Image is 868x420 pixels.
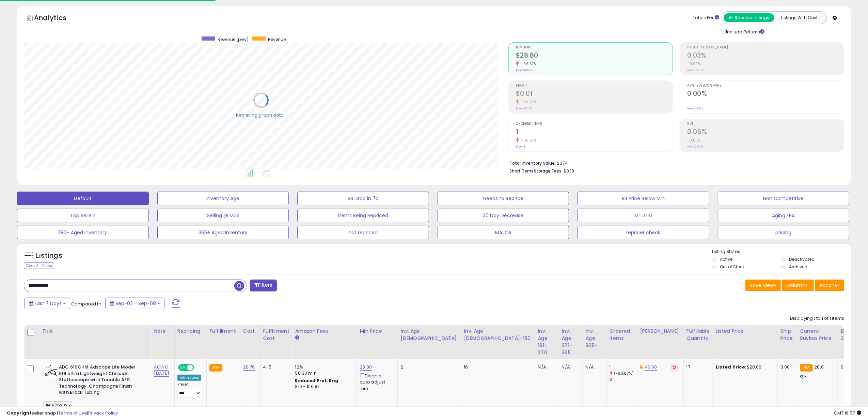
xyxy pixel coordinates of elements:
[400,364,456,370] div: 2
[516,106,532,110] small: Prev: $0.03
[578,192,709,205] button: BB Price Below Min
[36,251,62,260] h5: Listings
[35,300,62,307] span: Last 7 Days
[718,209,850,222] button: Aging FBA
[720,256,733,262] label: Active
[34,13,80,24] h5: Analytics
[687,84,844,88] span: Avg. Buybox Share
[177,328,204,335] div: Repricing
[687,122,844,126] span: ROI
[800,328,835,342] div: Current Buybox Price
[297,209,429,222] button: Items Being Repriced
[716,28,773,35] div: Include Returns
[687,138,701,143] small: 0.00%
[687,61,701,66] small: 0.00%
[716,364,747,370] b: Listed Price:
[295,335,299,341] small: Amazon Fees.
[464,328,532,342] div: Inv. Age [DEMOGRAPHIC_DATA]-180
[640,328,681,335] div: [PERSON_NAME]
[610,364,637,370] div: 1
[687,128,844,137] h2: 0.05%
[44,364,57,378] img: 41xWgDPWUML._SL40_.jpg
[686,364,708,370] div: 17
[789,264,807,270] label: Archived
[516,128,673,137] h2: 1
[519,138,537,143] small: -66.67%
[88,410,118,416] a: Privacy Policy
[7,410,118,417] div: seller snap | |
[718,192,850,205] button: Non Competitive
[774,13,825,22] button: Listings With Cost
[44,401,72,409] span: 08252025
[716,328,775,335] div: Listed Price
[464,364,530,370] div: 16
[295,370,351,376] div: $0.30 min
[295,364,351,370] div: 12%
[297,226,429,239] button: not repriced
[614,371,634,376] small: (-66.67%)
[115,300,156,307] span: Sep-02 - Sep-08
[193,365,204,371] span: OFF
[687,46,844,49] span: Profit [PERSON_NAME]
[243,328,257,335] div: Cost
[586,328,604,349] div: Inv. Age 365+
[24,262,54,269] div: Clear All Filters
[645,364,657,371] a: 40.60
[538,364,554,370] div: N/A
[578,226,709,239] button: repricer check
[519,61,537,66] small: -66.67%
[789,256,815,262] label: Deactivated
[519,100,537,105] small: -66.67%
[610,328,634,342] div: Ordered Items
[59,364,142,397] b: ADC 619CHM Adscope Lite Model 619 Ultra Lightweight Clinician Stethoscope with Tunable AFD Techno...
[516,84,673,88] span: Profit
[400,328,458,342] div: Inv. Age [DEMOGRAPHIC_DATA]
[834,410,861,416] span: 2025-09-16 16:57 GMT
[209,328,237,335] div: Fulfillment
[516,51,673,61] h2: $28.80
[538,328,556,356] div: Inv. Age 181-270
[790,315,844,322] div: Displaying 1 to 1 of 1 items
[509,168,563,174] b: Short Term Storage Fees:
[578,209,709,222] button: MTD LM
[438,209,569,222] button: 30 Day Decrease
[157,209,289,222] button: Selling @ Max
[782,280,814,291] button: Columns
[236,112,286,118] div: Retrieving graph data..
[516,90,673,99] h2: $0.01
[718,226,850,239] button: pricing
[179,365,187,371] span: ON
[693,15,719,21] div: Totals For
[815,280,844,291] button: Actions
[295,378,340,384] b: Reduced Prof. Rng.
[17,192,149,205] button: Default
[438,226,569,239] button: MAJOR
[157,192,289,205] button: Inventory Age
[562,328,580,356] div: Inv. Age 271-365
[780,328,794,342] div: Ship Price
[564,168,574,174] span: $0.18
[712,249,851,255] p: Listing States:
[177,375,202,381] div: Win BuyBox
[780,364,792,370] div: 0.00
[71,301,102,307] span: Compared to:
[724,13,774,22] button: All Selected Listings
[745,280,781,291] button: Save View
[177,382,202,397] div: Preset:
[687,51,844,61] h2: 0.03%
[154,364,169,377] a: AGING [DATE]
[800,364,812,372] small: FBA
[157,226,289,239] button: 365+ Aged Inventory
[250,280,277,291] button: Filters
[720,264,745,270] label: Out of Stock
[610,376,637,382] div: 3
[841,364,863,370] div: 0%
[243,364,255,371] a: 20.78
[42,328,148,335] div: Title
[516,122,673,126] span: Ordered Items
[17,226,149,239] button: 180+ Aged Inventory
[25,298,70,309] button: Last 7 Days
[297,192,429,205] button: BB Drop in 7d
[786,282,808,289] span: Columns
[209,364,222,372] small: FBA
